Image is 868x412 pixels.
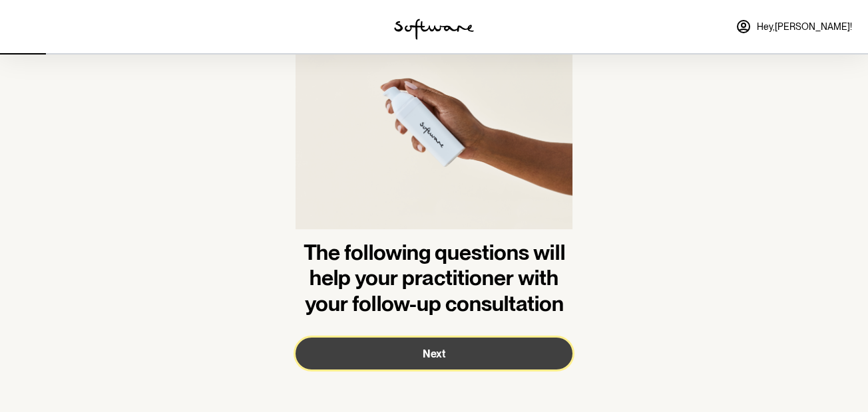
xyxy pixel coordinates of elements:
span: Hey, [PERSON_NAME] ! [757,21,852,33]
img: more information about the product [296,22,572,240]
a: Hey,[PERSON_NAME]! [728,11,860,43]
h1: The following questions will help your practitioner with your follow-up consultation [296,240,572,316]
button: Next [296,338,572,369]
span: Next [423,348,445,360]
img: software logo [394,19,474,40]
